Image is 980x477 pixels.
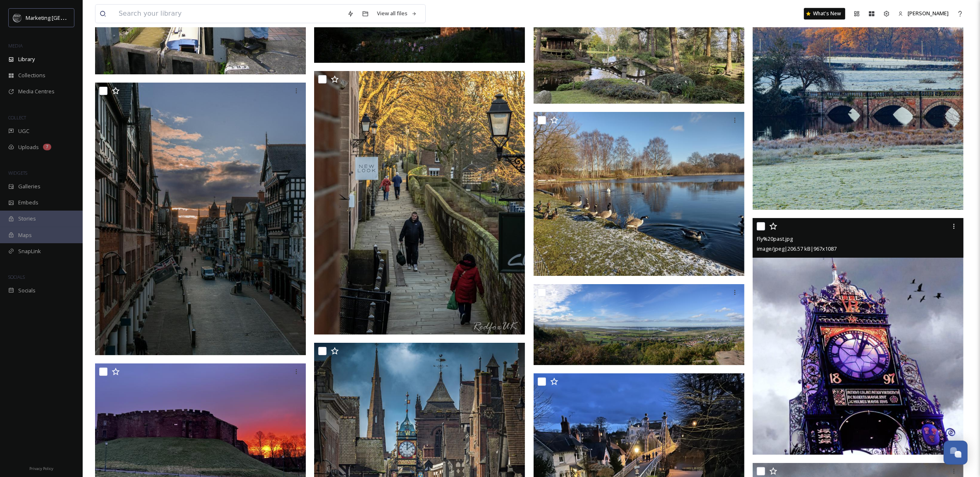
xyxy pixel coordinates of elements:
[18,88,55,95] span: Media Centres
[8,43,23,49] span: MEDIA
[908,9,949,17] span: [PERSON_NAME]
[26,14,104,21] span: Marketing [GEOGRAPHIC_DATA]
[18,231,32,239] span: Maps
[314,71,525,335] img: CDBA6549-7B65-4164-9B82-603B44BBAE63.jpeg
[757,245,837,252] span: image/jpeg | 206.57 kB | 967 x 1087
[18,55,35,63] span: Library
[534,112,744,276] img: IMG_20240117_130100644_HDR~2.jpg
[804,8,845,19] a: What's New
[944,441,968,465] button: Open Chat
[373,5,421,21] a: View all files
[43,144,51,150] div: 7
[95,83,306,355] img: inbound5686401424766375376.jpg
[13,14,21,22] img: MC-Logo-01.svg
[18,215,36,223] span: Stories
[534,284,744,365] img: DSC_2229-Pano.jpg
[18,127,29,135] span: UGC
[757,235,793,242] span: Fly%20past.jpg
[114,5,343,23] input: Search your library
[8,170,27,176] span: WIDGETS
[29,466,53,471] span: Privacy Policy
[894,5,953,21] a: [PERSON_NAME]
[18,143,39,151] span: Uploads
[8,114,26,121] span: COLLECT
[18,71,45,79] span: Collections
[18,247,41,255] span: SnapLink
[18,287,36,294] span: Socials
[18,199,38,206] span: Embeds
[18,183,41,190] span: Galleries
[753,218,963,455] img: Fly%20past.jpg
[8,274,25,280] span: SOCIALS
[29,463,53,473] a: Privacy Policy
